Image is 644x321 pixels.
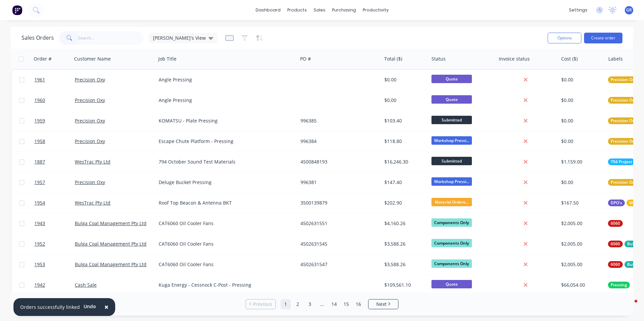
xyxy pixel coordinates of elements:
[317,299,327,309] a: Jump forward
[611,261,620,268] span: 6060
[353,299,363,309] a: Page 16
[627,261,638,268] span: Bulga
[608,282,630,288] button: Pressing
[34,158,45,165] span: 1887
[300,179,375,186] div: 996381
[159,76,288,83] div: Angle Pressing
[253,301,272,308] span: Previous
[159,261,288,268] div: CAT6060 Oil Cooler Fans
[359,5,392,15] div: productivity
[300,261,375,268] div: 4502631547
[376,301,387,308] span: Next
[159,241,288,247] div: CAT6060 Oil Cooler Fans
[329,5,359,15] div: purchasing
[431,116,472,124] span: Submitted
[608,241,641,247] button: 6060Bulga
[611,179,643,186] span: Precision Oxycut
[300,56,311,62] div: PO #
[159,117,288,124] div: KOMATSU - Plate Pressing
[153,34,206,41] span: [PERSON_NAME]'s View
[75,261,147,267] a: Bulga Coal Management Pty Ltd
[80,301,100,312] button: Undo
[561,200,601,206] div: $167.50
[75,220,147,226] a: Bulga Coal Management Pty Ltd
[384,56,402,62] div: Total ($)
[431,218,472,227] span: Components Only
[561,56,578,62] div: Cost ($)
[284,5,310,15] div: products
[34,138,45,145] span: 1958
[611,76,643,83] span: Precision Oxycut
[384,138,424,145] div: $118.80
[384,220,424,227] div: $4,160.26
[431,177,472,186] span: Workshop Pressi...
[561,76,601,83] div: $0.00
[310,5,329,15] div: sales
[300,200,375,206] div: 3500139879
[34,111,75,131] a: 1959
[499,56,530,62] div: Invoice status
[159,282,288,288] div: Kuga Energy - Cessnock C-Post - Pressing
[384,200,424,206] div: $202.90
[329,299,339,309] a: Page 14
[34,200,45,206] span: 1954
[34,241,45,247] span: 1952
[431,280,472,288] span: Quote
[561,117,601,124] div: $0.00
[384,158,424,165] div: $16,246.30
[431,157,472,165] span: Submitted
[300,158,375,165] div: 4500848193
[75,76,105,83] a: Precision Oxy
[74,56,111,62] div: Customer Name
[384,76,424,83] div: $0.00
[34,234,75,254] a: 1952
[341,299,351,309] a: Page 15
[431,198,472,206] span: Material Ordere...
[159,138,288,145] div: Escape Chute Platform - Pressing
[611,97,643,104] span: Precision Oxycut
[611,241,620,247] span: 6060
[22,35,54,41] h1: Sales Orders
[627,241,638,247] span: Bulga
[584,33,622,43] button: Create order
[34,213,75,234] a: 1943
[561,241,601,247] div: $2,005.00
[431,95,472,104] span: Quote
[431,75,472,83] span: Quote
[611,158,632,165] span: 794 Project
[300,138,375,145] div: 996384
[34,220,45,227] span: 1943
[621,298,637,314] iframe: Intercom live chat
[246,301,276,308] a: Previous page
[561,158,601,165] div: $1,159.00
[611,138,643,145] span: Precision Oxycut
[34,152,75,172] a: 1887
[75,97,105,103] a: Precision Oxy
[75,179,105,185] a: Precision Oxy
[34,70,75,90] a: 1961
[34,56,52,62] div: Order #
[611,220,620,227] span: 6060
[34,193,75,213] a: 1954
[34,254,75,275] a: 1953
[75,117,105,124] a: Precision Oxy
[34,275,75,295] a: 1942
[243,299,401,309] ul: Pagination
[78,31,144,45] input: Search...
[300,241,375,247] div: 4502631545
[608,56,623,62] div: Labels
[384,261,424,268] div: $3,588.26
[611,282,627,288] span: Pressing
[561,138,601,145] div: $0.00
[34,282,45,288] span: 1942
[431,56,446,62] div: Status
[561,261,601,268] div: $2,005.00
[561,220,601,227] div: $2,005.00
[34,261,45,268] span: 1953
[159,158,288,165] div: 794 October Sound Test Materials
[75,158,110,165] a: WesTrac Pty Ltd
[293,299,303,309] a: Page 2
[384,117,424,124] div: $103.40
[159,200,288,206] div: Roof Top Beacon & Antenna BKT
[12,5,22,15] img: Factory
